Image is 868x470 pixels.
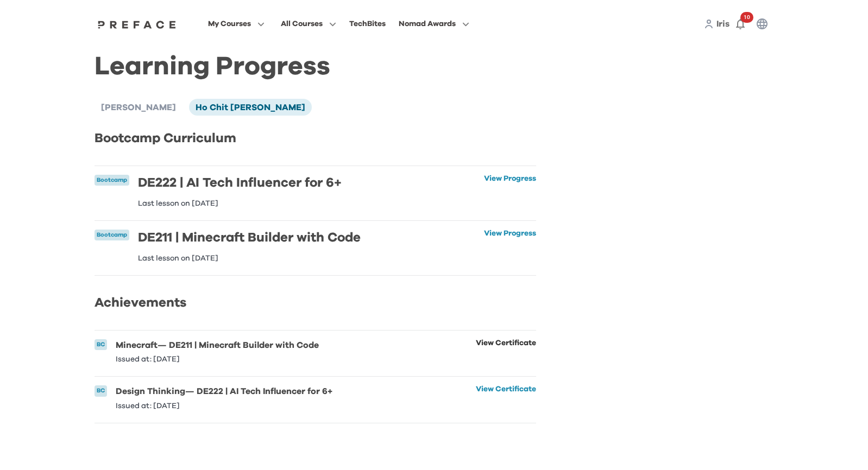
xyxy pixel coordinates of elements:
span: My Courses [208,17,251,30]
p: Bootcamp [97,231,127,240]
h6: DE222 | AI Tech Influencer for 6+ [138,175,342,191]
h6: DE211 | Minecraft Builder with Code [138,230,361,246]
span: Iris [716,20,729,28]
p: Last lesson on [DATE] [138,255,361,262]
a: View Certificate [476,339,536,363]
button: All Courses [278,17,339,31]
p: Issued at: [DATE] [116,355,319,363]
h1: Learning Progress [95,61,536,73]
a: View Progress [484,230,536,262]
div: TechBites [349,17,386,30]
span: 10 [740,12,753,23]
a: Iris [716,17,729,30]
button: Nomad Awards [395,17,473,31]
p: Last lesson on [DATE] [138,200,342,207]
p: BC [97,386,105,396]
h2: Achievements [95,293,536,313]
span: Nomad Awards [399,17,456,30]
a: View Progress [484,175,536,207]
span: [PERSON_NAME] [101,103,176,112]
span: All Courses [281,17,323,30]
a: View Certificate [476,385,536,409]
h6: Minecraft — DE211 | Minecraft Builder with Code [116,339,319,351]
a: Preface Logo [95,20,179,28]
p: BC [97,340,105,350]
h2: Bootcamp Curriculum [95,129,536,148]
img: Preface Logo [95,20,179,29]
button: 10 [729,13,751,35]
p: Issued at: [DATE] [116,402,332,410]
h6: Design Thinking — DE222 | AI Tech Influencer for 6+ [116,385,332,397]
span: Ho Chit [PERSON_NAME] [196,103,305,112]
button: My Courses [205,17,268,31]
p: Bootcamp [97,176,127,185]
